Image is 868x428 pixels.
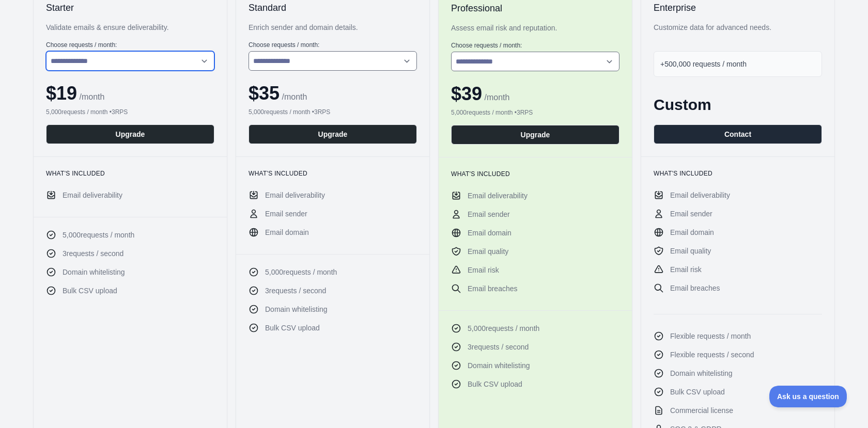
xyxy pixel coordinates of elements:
iframe: Toggle Customer Support [769,386,847,407]
span: Email deliverability [670,190,730,200]
span: Email deliverability [265,190,325,200]
span: Email deliverability [468,191,528,201]
h3: What's included [249,169,417,178]
h3: What's included [451,170,619,178]
h3: What's included [654,169,822,178]
span: Email sender [468,209,510,219]
span: Email sender [670,209,712,219]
